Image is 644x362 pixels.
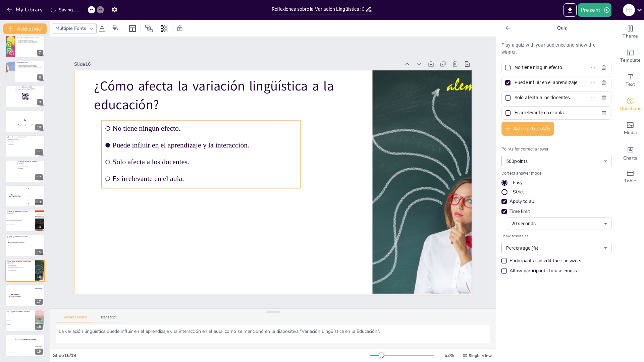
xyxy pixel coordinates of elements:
div: 100 [25,185,45,192]
span: Dialectos y jergas. [6,320,35,320]
div: 10 [35,124,43,130]
div: Time limit [509,208,530,215]
div: 17 [35,299,43,305]
div: Jaap [19,348,32,349]
p: ¿Por qué es importante la variación lingüística? [7,210,33,214]
div: 16 [35,274,43,280]
button: F F [623,3,635,17]
p: Reflexiones Finales [17,61,43,63]
span: Table [624,177,636,185]
div: F F [623,4,635,16]
div: Jaap [39,295,41,296]
div: 19 [5,335,45,357]
p: Variación Lingüística en la Educación [17,37,43,39]
p: and login with code [7,88,43,90]
div: 15 [5,235,45,257]
span: Theme [623,33,638,40]
span: Solo dialectos. [6,315,35,316]
div: Participants can edit their answers [509,257,581,264]
span: Porque es solo un tema académico. [6,229,35,229]
div: 19 [35,349,43,355]
span: Puede influir en el aprendizaje y la interacción. [9,267,28,267]
p: ¿Por qué es importante la variación lingüística? [7,235,33,239]
span: Es irrelevante en el aula. [122,109,294,192]
strong: [DOMAIN_NAME] [22,86,32,88]
span: Un cambio en la gramática. [8,142,27,143]
div: Add a table [617,165,644,189]
div: Easy [513,179,523,186]
div: Background color [110,25,120,32]
div: Strict [501,189,611,195]
p: Reconocer la variación es esencial para la comunicación. [17,63,43,65]
textarea: La variación lingüística puede influir en el aprendizaje y la interacción en el aula, como se men... [56,325,490,343]
button: My Library [5,4,46,15]
span: Media [624,129,637,136]
div: Participants can edit their answers [501,257,581,264]
div: 10 [5,110,45,132]
button: Speaker Notes [56,315,94,322]
span: Un nuevo idioma. [8,144,27,145]
span: No tiene ningún efecto. [143,63,314,146]
div: 15 [35,249,43,255]
div: 9 [5,85,45,107]
div: Add ready made slides [617,44,644,68]
p: La adaptación del lenguaje mejora la participación. [17,42,43,44]
div: Apply to all [501,198,611,205]
span: Solo afecta a los docentes. [129,94,301,176]
strong: ¡Prepárense para el quiz! [18,124,32,126]
p: 5 [7,117,43,124]
input: Option 1 [515,63,577,72]
div: Allow participants to use emojis [509,267,577,274]
h4: The winner is [PERSON_NAME] [5,294,25,297]
div: Layout [127,23,138,34]
p: ¿Qué es la variación lingüística? [7,136,33,138]
div: 18 [5,309,45,331]
div: Add images, graphics, shapes or video [617,117,644,141]
p: Valorar la diversidad cultural es fundamental. [17,65,43,66]
div: 8 [5,60,45,82]
div: 14 [35,224,43,230]
button: Present [578,3,611,17]
div: Add text boxes [617,68,644,93]
p: La reflexión sobre la variación es un paso hacia la equidad. [17,67,43,68]
p: Play a quiz with your audience and show the winner. [501,42,611,56]
div: 300 [25,300,45,307]
div: 11 [35,149,43,155]
span: Show results as [501,233,611,239]
div: 14 [5,210,45,232]
div: 11 [5,135,45,157]
span: Solo diastrática. [18,168,37,169]
div: 62 % [441,352,457,359]
div: 13 [5,185,45,207]
p: ¿Cómo afecta la variación lingüística a la educación? [7,260,33,264]
h4: The winner is [PERSON_NAME] [5,194,25,197]
div: Percentage (%) [501,242,611,254]
div: Saving...... [51,7,79,13]
div: 500 points [501,155,611,167]
p: ¿Cómo afecta la variación lingüística a la educación? [133,12,384,151]
button: Add option4/6 [501,122,554,136]
div: 200 [19,349,32,357]
span: Solo diafásica. [18,170,37,170]
div: Change the overall theme [617,20,644,44]
span: No tiene ningún efecto. [9,265,28,266]
div: Time limit [501,208,611,215]
span: Diatópica, diastrática y diafásica. [18,167,37,167]
div: 7 [5,35,45,57]
p: ¿Cuáles son los tipos de variación lingüística? [17,161,43,164]
div: Strict [513,189,524,195]
div: Multiple Fonts [54,24,88,33]
button: Transcript [94,315,123,322]
div: 18 [35,324,43,330]
span: Porque no tiene consecuencias. [6,224,35,225]
div: Slide 16 / 19 [53,352,370,359]
div: Allow participants to use emojis [501,267,577,274]
input: Option 4 [515,108,577,118]
div: 20 seconds [507,218,611,230]
span: Puede influir en el aprendizaje y la interacción. [136,79,308,161]
button: Add slide [3,23,47,34]
div: [PERSON_NAME] [5,352,18,353]
p: Go to [7,86,43,88]
div: 13 [35,199,43,205]
span: Porque es un fenómeno raro. [9,240,28,241]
